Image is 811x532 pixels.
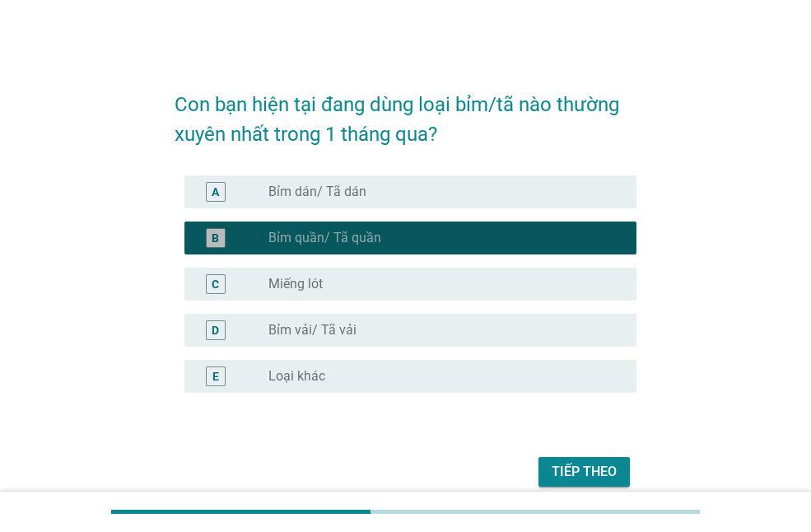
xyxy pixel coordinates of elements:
[212,183,219,200] div: A
[552,462,617,482] div: Tiếp theo
[268,230,381,246] label: Bỉm quần/ Tã quần
[268,276,323,292] label: Miếng lót
[175,73,636,149] h2: Con bạn hiện tại đang dùng loại bỉm/tã nào thường xuyên nhất trong 1 tháng qua?
[268,322,357,338] label: Bỉm vải/ Tã vải
[212,367,219,385] div: E
[212,321,219,338] div: D
[212,275,219,292] div: C
[212,229,219,246] div: B
[268,184,366,200] label: Bỉm dán/ Tã dán
[538,457,630,487] button: Tiếp theo
[268,368,325,385] label: Loại khác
